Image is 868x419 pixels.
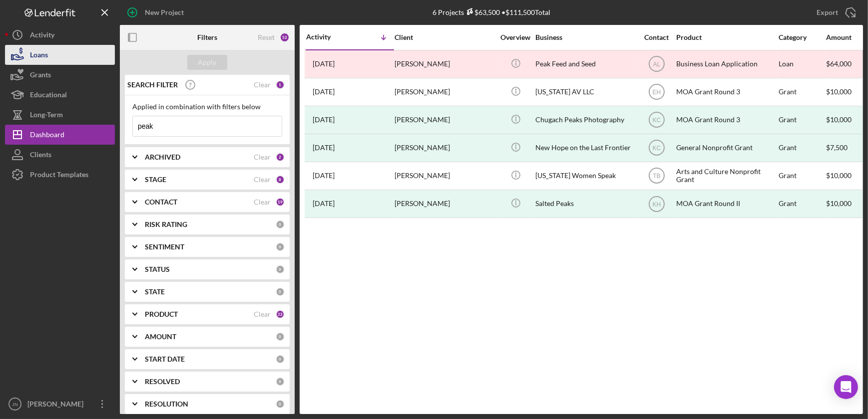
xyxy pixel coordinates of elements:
[779,107,825,133] div: Grant
[779,135,825,161] div: Grant
[258,33,275,41] div: Reset
[276,310,285,319] div: 22
[817,2,838,22] div: Export
[254,176,271,184] div: Clear
[145,153,180,161] b: ARCHIVED
[276,175,285,184] div: 8
[5,45,115,65] button: Loans
[653,61,660,68] text: AL
[779,79,825,105] div: Grant
[826,135,864,161] div: $7,500
[395,191,494,217] div: [PERSON_NAME]
[145,2,184,22] div: New Project
[276,332,285,341] div: 0
[5,65,115,85] button: Grants
[276,400,285,409] div: 0
[120,2,194,22] button: New Project
[30,65,51,87] div: Grants
[313,172,335,180] time: 2020-12-14 23:24
[779,51,825,77] div: Loan
[276,242,285,251] div: 0
[12,402,18,407] text: JN
[5,85,115,105] button: Educational
[145,220,187,228] b: RISK RATING
[464,8,500,16] div: $63,500
[276,220,285,229] div: 0
[254,81,271,89] div: Clear
[197,33,217,41] b: Filters
[676,107,776,133] div: MOA Grant Round 3
[535,135,635,161] div: New Hope on the Last Frontier
[280,32,290,42] div: 52
[535,107,635,133] div: Chugach Peaks Photography
[30,145,51,167] div: Clients
[145,198,177,206] b: CONTACT
[779,33,825,41] div: Category
[145,243,184,251] b: SENTIMENT
[676,51,776,77] div: Business Loan Application
[5,25,115,45] button: Activity
[826,33,864,41] div: Amount
[834,375,858,399] div: Open Intercom Messenger
[652,117,661,124] text: KC
[652,201,661,208] text: KH
[652,145,661,152] text: KC
[5,125,115,145] a: Dashboard
[127,81,178,89] b: SEARCH FILTER
[5,394,115,414] button: JN[PERSON_NAME]
[826,51,864,77] div: $64,000
[145,310,178,318] b: PRODUCT
[433,8,550,16] div: 6 Projects • $111,500 Total
[676,163,776,189] div: Arts and Culture Nonprofit Grant
[5,145,115,165] button: Clients
[779,191,825,217] div: Grant
[30,45,48,67] div: Loans
[30,165,88,187] div: Product Templates
[30,85,67,107] div: Educational
[826,191,864,217] div: $10,000
[807,2,863,22] button: Export
[306,33,350,41] div: Activity
[653,173,660,180] text: TB
[25,394,90,417] div: [PERSON_NAME]
[187,55,227,70] button: Apply
[276,153,285,162] div: 2
[145,176,166,184] b: STAGE
[638,33,675,41] div: Contact
[145,288,165,296] b: STATE
[313,60,335,68] time: 2025-08-21 16:07
[254,198,271,206] div: Clear
[145,355,185,363] b: START DATE
[276,355,285,364] div: 0
[5,105,115,125] button: Long-Term
[5,165,115,185] a: Product Templates
[276,377,285,386] div: 0
[535,79,635,105] div: [US_STATE] AV LLC
[276,198,285,207] div: 19
[395,51,494,77] div: [PERSON_NAME]
[313,88,335,96] time: 2021-02-21 22:47
[30,125,64,147] div: Dashboard
[535,191,635,217] div: Salted Peaks
[395,135,494,161] div: [PERSON_NAME]
[676,79,776,105] div: MOA Grant Round 3
[145,378,180,386] b: RESOLVED
[676,33,776,41] div: Product
[145,265,170,273] b: STATUS
[30,105,63,127] div: Long-Term
[535,163,635,189] div: [US_STATE] Women Speak
[313,200,335,208] time: 2020-10-20 17:46
[276,80,285,89] div: 1
[676,191,776,217] div: MOA Grant Round II
[826,163,864,189] div: $10,000
[198,55,217,70] div: Apply
[276,287,285,296] div: 0
[497,33,534,41] div: Overview
[676,135,776,161] div: General Nonprofit Grant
